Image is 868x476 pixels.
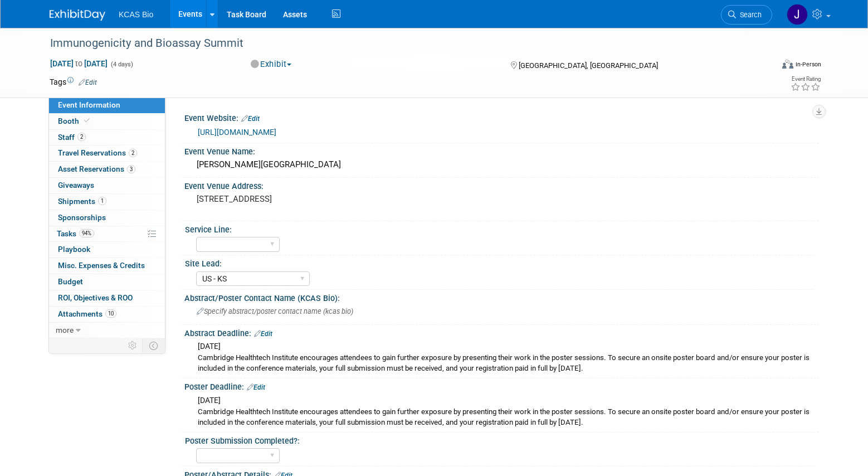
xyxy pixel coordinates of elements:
[49,290,165,306] a: ROI, Objectives & ROO
[46,33,755,54] div: Immunogenicity and Bioassay Summit
[79,229,94,237] span: 94%
[58,116,92,125] span: Booth
[58,197,106,206] span: Shipments
[519,61,658,70] span: [GEOGRAPHIC_DATA], [GEOGRAPHIC_DATA]
[49,194,165,210] a: Shipments1
[198,342,221,351] span: [DATE]
[105,309,116,318] span: 10
[143,338,165,353] td: Toggle Event Tabs
[58,181,94,190] span: Giveaways
[84,118,90,124] i: Booth reservation complete
[98,197,106,205] span: 1
[198,353,810,374] div: Cambridge Healthtech Institute encourages attendees to gain further exposure by presenting their ...
[50,9,105,21] img: ExhibitDay
[184,378,818,393] div: Poster Deadline:
[58,261,145,270] span: Misc. Expenses & Credits
[706,58,821,75] div: Event Format
[110,61,133,68] span: (4 days)
[129,149,137,157] span: 2
[198,128,276,137] a: [URL][DOMAIN_NAME]
[49,242,165,258] a: Playbook
[185,433,813,446] div: Poster Submission Completed?:
[184,178,818,192] div: Event Venue Address:
[58,133,86,142] span: Staff
[247,59,296,70] button: Exhibit
[49,323,165,338] a: more
[795,60,821,69] div: In-Person
[184,143,818,157] div: Event Venue Name:
[49,162,165,177] a: Asset Reservations3
[736,11,762,19] span: Search
[49,210,165,226] a: Sponsorships
[782,60,793,69] img: Format-Inperson.png
[184,290,818,304] div: Abstract/Poster Contact Name (KCAS Bio):
[58,148,137,157] span: Travel Reservations
[49,145,165,161] a: Travel Reservations2
[721,5,772,25] a: Search
[184,325,818,339] div: Abstract Deadline:
[197,307,353,315] span: Specify abstract/poster contact name (kcas bio)
[58,277,83,286] span: Budget
[197,194,436,204] pre: [STREET_ADDRESS]
[49,307,165,322] a: Attachments10
[185,255,813,269] div: Site Lead:
[58,245,90,254] span: Playbook
[49,130,165,145] a: Staff2
[49,258,165,274] a: Misc. Expenses & Credits
[77,133,86,141] span: 2
[49,114,165,129] a: Booth
[791,76,821,82] div: Event Rating
[49,98,165,113] a: Event Information
[123,338,143,353] td: Personalize Event Tab Strip
[247,383,265,391] a: Edit
[127,165,135,173] span: 3
[79,79,97,86] a: Edit
[58,309,116,318] span: Attachments
[185,221,813,235] div: Service Line:
[57,229,94,238] span: Tasks
[254,330,272,338] a: Edit
[198,407,810,428] div: Cambridge Healthtech Institute encourages attendees to gain further exposure by presenting their ...
[49,226,165,242] a: Tasks94%
[787,4,808,25] img: Jason Hannah
[193,156,810,173] div: [PERSON_NAME][GEOGRAPHIC_DATA]
[50,76,97,88] td: Tags
[74,59,84,68] span: to
[198,396,221,405] span: [DATE]
[58,100,120,109] span: Event Information
[241,115,260,123] a: Edit
[50,59,108,69] span: [DATE] [DATE]
[119,10,153,19] span: KCAS Bio
[58,293,133,302] span: ROI, Objectives & ROO
[184,110,818,124] div: Event Website:
[58,164,135,173] span: Asset Reservations
[58,213,106,222] span: Sponsorships
[56,326,74,334] span: more
[49,178,165,193] a: Giveaways
[49,274,165,290] a: Budget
